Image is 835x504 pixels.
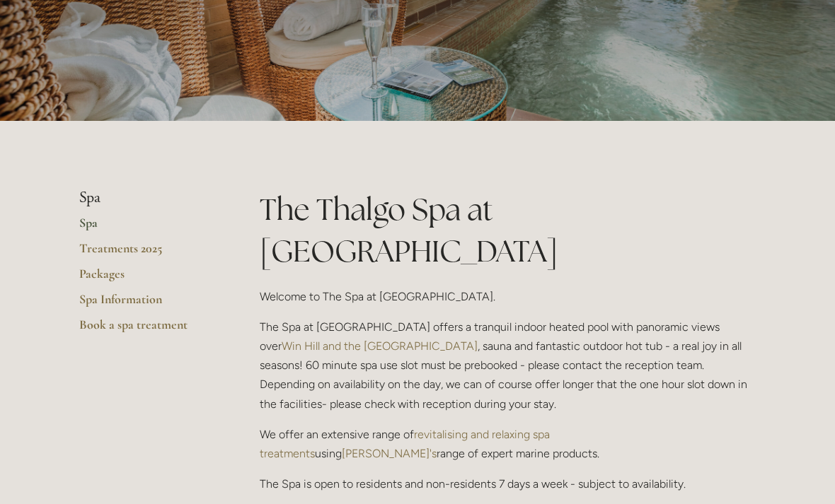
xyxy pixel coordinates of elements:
[79,189,214,207] li: Spa
[79,291,214,317] a: Spa Information
[79,266,214,291] a: Packages
[260,189,756,272] h1: The Thalgo Spa at [GEOGRAPHIC_DATA]
[79,317,214,342] a: Book a spa treatment
[260,287,756,306] p: Welcome to The Spa at [GEOGRAPHIC_DATA].
[79,215,214,240] a: Spa
[260,425,756,463] p: We offer an extensive range of using range of expert marine products.
[342,447,437,460] a: [PERSON_NAME]'s
[260,317,756,414] p: The Spa at [GEOGRAPHIC_DATA] offers a tranquil indoor heated pool with panoramic views over , sau...
[282,339,478,353] a: Win Hill and the [GEOGRAPHIC_DATA]
[79,240,214,266] a: Treatments 2025
[260,474,756,493] p: The Spa is open to residents and non-residents 7 days a week - subject to availability.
